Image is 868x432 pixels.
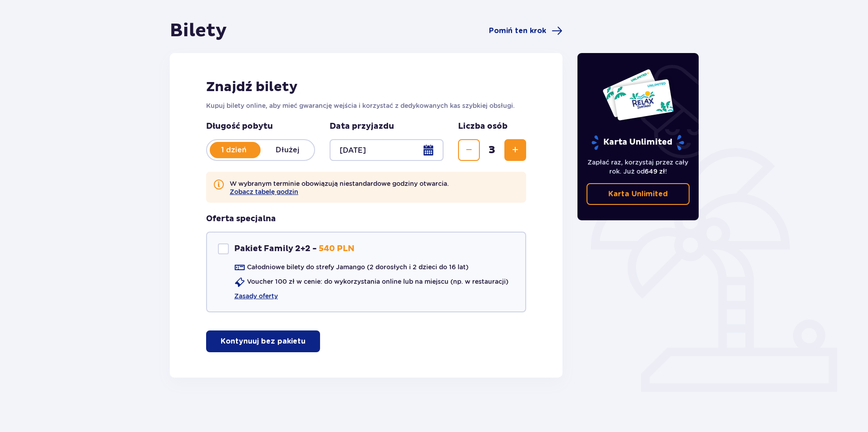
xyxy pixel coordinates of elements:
[221,336,306,346] p: Kontynuuj bez pakietu
[206,330,320,352] button: Kontynuuj bez pakietu
[330,121,394,132] p: Data przyjazdu
[591,135,685,150] p: Karta Unlimited
[489,26,546,36] span: Pomiń ten krok
[608,189,668,199] p: Karta Unlimited
[319,243,355,254] p: 540 PLN
[206,214,276,224] h3: Oferta specjalna
[261,145,314,155] p: Dłużej
[587,158,690,176] p: Zapłać raz, korzystaj przez cały rok. Już od !
[247,262,469,272] p: Całodniowe bilety do strefy Jamango (2 dorosłych i 2 dzieci do 16 lat)
[234,291,278,301] a: Zasady oferty
[206,121,315,132] p: Długość pobytu
[170,19,227,42] h1: Bilety
[645,168,665,175] span: 649 zł
[206,101,526,110] p: Kupuj bilety online, aby mieć gwarancję wejścia i korzystać z dedykowanych kas szybkiej obsługi.
[489,25,562,36] a: Pomiń ten krok
[230,188,298,195] button: Zobacz tabelę godzin
[207,145,261,155] p: 1 dzień
[504,139,526,161] button: Zwiększ
[482,143,503,157] span: 3
[458,139,480,161] button: Zmniejsz
[602,68,674,121] img: Dwie karty całoroczne do Suntago z napisem 'UNLIMITED RELAX', na białym tle z tropikalnymi liśćmi...
[234,243,317,254] p: Pakiet Family 2+2 -
[206,78,526,96] h2: Znajdź bilety
[247,277,508,286] p: Voucher 100 zł w cenie: do wykorzystania online lub na miejscu (np. w restauracji)
[230,179,449,195] p: W wybranym terminie obowiązują niestandardowe godziny otwarcia.
[587,183,690,205] a: Karta Unlimited
[458,121,508,132] p: Liczba osób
